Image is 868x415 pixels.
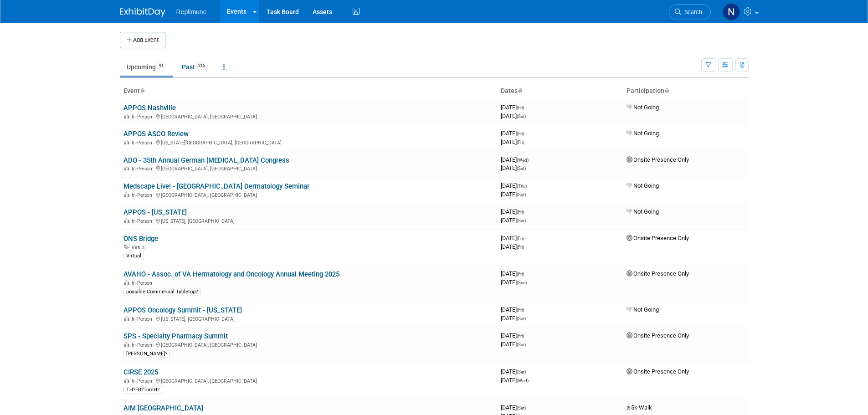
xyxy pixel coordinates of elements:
span: [DATE] [501,332,527,339]
div: [US_STATE], [GEOGRAPHIC_DATA] [123,217,493,224]
span: (Wed) [517,158,529,163]
th: Event [120,83,497,99]
a: Medscape Live! - [GEOGRAPHIC_DATA] Dermatology Seminar [123,182,309,190]
a: AIM [GEOGRAPHIC_DATA] [123,404,203,412]
span: In-Person [132,114,155,120]
span: [DATE] [501,306,527,313]
span: [DATE] [501,235,527,241]
span: - [527,404,529,411]
span: (Fri) [517,210,524,215]
a: ADO - 35th Annual German [MEDICAL_DATA] Congress [123,156,289,164]
span: - [525,235,527,241]
span: - [525,332,527,339]
span: - [530,156,531,163]
a: ONS Bridge [123,235,158,243]
button: Add Event [120,32,165,48]
span: In-Person [132,192,155,198]
span: Virtual [132,245,148,251]
span: 5k Walk [627,404,652,411]
div: Virtual [123,252,144,260]
span: Not Going [627,130,659,137]
span: (Fri) [517,140,524,145]
span: [DATE] [501,377,529,384]
span: Not Going [627,182,659,189]
span: [DATE] [501,341,526,348]
span: [DATE] [501,191,526,198]
img: In-Person Event [124,218,129,223]
span: - [525,130,527,137]
span: (Sat) [517,342,526,347]
span: (Sat) [517,166,526,171]
span: 91 [156,62,166,69]
span: (Sat) [517,114,526,119]
a: APPOS - [US_STATE] [123,208,187,216]
span: (Fri) [517,272,524,277]
span: [DATE] [501,315,526,322]
span: (Wed) [517,378,529,383]
span: In-Person [132,342,155,348]
span: [DATE] [501,404,529,411]
span: Onsite Presence Only [627,270,689,277]
span: [DATE] [501,208,527,215]
span: [DATE] [501,164,526,171]
div: [GEOGRAPHIC_DATA], [GEOGRAPHIC_DATA] [123,113,493,120]
span: [DATE] [501,243,524,250]
span: In-Person [132,378,155,384]
span: [DATE] [501,156,531,163]
span: In-Person [132,166,155,172]
span: Onsite Presence Only [627,235,689,241]
a: Sort by Event Name [140,87,144,94]
span: Onsite Presence Only [627,156,689,163]
span: [DATE] [501,113,526,119]
span: - [525,306,527,313]
span: [DATE] [501,138,524,145]
span: (Fri) [517,236,524,241]
th: Participation [623,83,749,99]
a: Upcoming91 [120,58,173,76]
img: ExhibitDay [120,8,165,17]
span: (Sat) [517,405,526,410]
span: In-Person [132,316,155,322]
img: In-Person Event [124,192,129,197]
div: TH?FB?TomH? [123,386,162,394]
span: Not Going [627,306,659,313]
div: [US_STATE], [GEOGRAPHIC_DATA] [123,315,493,322]
span: (Fri) [517,333,524,338]
span: 215 [195,62,208,69]
div: [GEOGRAPHIC_DATA], [GEOGRAPHIC_DATA] [123,191,493,198]
img: In-Person Event [124,378,129,383]
span: - [525,270,527,277]
img: In-Person Event [124,114,129,118]
span: (Sat) [517,369,526,374]
span: - [525,208,527,215]
a: APPOS ASCO Review [123,130,189,138]
span: (Sat) [517,218,526,223]
span: (Fri) [517,131,524,136]
a: APPOS Nashville [123,104,176,112]
span: [DATE] [501,104,527,111]
div: [US_STATE][GEOGRAPHIC_DATA], [GEOGRAPHIC_DATA] [123,138,493,146]
a: Sort by Start Date [518,87,522,94]
span: (Sat) [517,192,526,197]
span: [DATE] [501,130,527,137]
span: Onsite Presence Only [627,368,689,375]
img: Nicole Schaeffner [723,3,740,20]
span: [DATE] [501,279,527,286]
div: possible Commercial Tabletop? [123,288,200,296]
div: [PERSON_NAME]? [123,350,170,358]
a: Past215 [175,58,215,76]
th: Dates [497,83,623,99]
img: In-Person Event [124,342,129,347]
span: In-Person [132,280,155,286]
span: (Fri) [517,307,524,313]
img: In-Person Event [124,140,129,144]
span: Search [681,9,702,15]
span: [DATE] [501,217,526,224]
a: APPOS Oncology Summit - [US_STATE] [123,306,242,314]
span: Not Going [627,208,659,215]
span: (Fri) [517,245,524,250]
span: [DATE] [501,182,529,189]
a: CIRSE 2025 [123,368,158,376]
img: In-Person Event [124,280,129,285]
span: - [525,104,527,111]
